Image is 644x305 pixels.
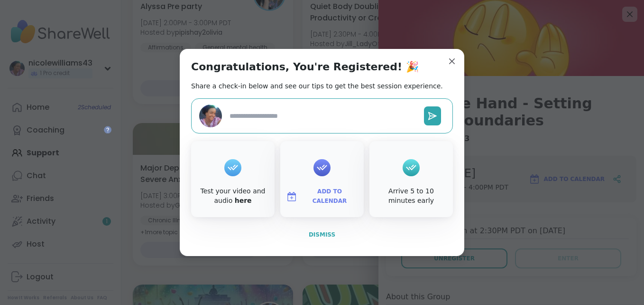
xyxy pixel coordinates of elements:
button: Add to Calendar [282,187,362,207]
span: Dismiss [309,231,335,238]
img: nicolewilliams43 [199,105,222,127]
img: ShareWell Logomark [286,191,297,202]
h1: Congratulations, You're Registered! 🎉 [191,60,419,74]
iframe: Spotlight [104,126,111,133]
div: Test your video and audio [193,187,273,205]
button: Dismiss [191,225,453,245]
a: here [235,197,252,204]
div: Arrive 5 to 10 minutes early [371,187,451,205]
h2: Share a check-in below and see our tips to get the best session experience. [191,81,443,91]
span: Add to Calendar [301,187,358,206]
